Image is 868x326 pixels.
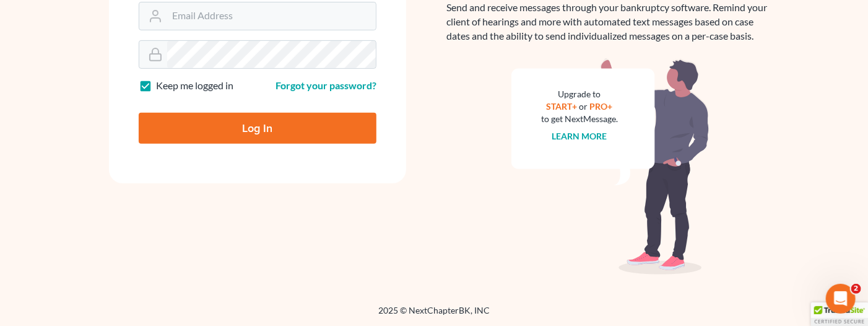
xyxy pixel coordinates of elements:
label: Keep me logged in [156,79,233,93]
p: Send and receive messages through your bankruptcy software. Remind your client of hearings and mo... [446,1,775,43]
a: Learn more [552,131,607,141]
span: 2 [851,284,861,294]
input: Email Address [167,2,376,30]
a: Forgot your password? [276,79,376,91]
img: nextmessage_bg-59042aed3d76b12b5cd301f8e5b87938c9018125f34e5fa2b7a6b67550977c72.svg [511,58,710,275]
div: TrustedSite Certified [811,302,868,326]
a: PRO+ [590,101,613,112]
div: to get NextMessage. [541,113,618,125]
iframe: Intercom live chat [826,284,856,314]
a: START+ [547,101,578,112]
div: Upgrade to [541,88,618,100]
span: or [579,101,588,112]
input: Log In [139,113,376,144]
